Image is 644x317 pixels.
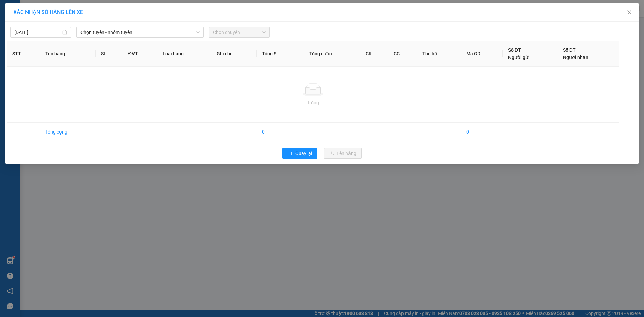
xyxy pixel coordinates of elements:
span: XÁC NHẬN SỐ HÀNG LÊN XE [13,9,83,15]
td: Tổng cộng [40,123,96,141]
th: Loại hàng [157,41,211,67]
span: Số ĐT [563,47,576,53]
button: Close [620,3,639,22]
th: Mã GD [461,41,503,67]
span: close [627,10,632,15]
input: 11/09/2025 [14,29,61,36]
button: uploadLên hàng [324,148,362,159]
th: CR [360,41,389,67]
span: Quay lại [295,150,312,157]
span: down [196,30,200,34]
th: Thu hộ [417,41,461,67]
span: Chọn chuyến [213,27,266,37]
th: Tên hàng [40,41,96,67]
span: Người nhận [563,55,588,60]
span: Số ĐT [508,47,521,53]
span: Người gửi [508,55,530,60]
th: Tổng SL [257,41,304,67]
img: logo.jpg [8,8,42,42]
td: 0 [257,123,304,141]
th: CC [388,41,417,67]
button: rollbackQuay lại [282,148,317,159]
th: SL [96,41,123,67]
th: ĐVT [123,41,157,67]
span: rollback [288,151,292,156]
td: 0 [461,123,503,141]
span: Chọn tuyến - nhóm tuyến [80,27,200,37]
th: Ghi chú [211,41,257,67]
th: Tổng cước [304,41,360,67]
div: Trống [12,99,613,106]
li: Hotline: 1900 8153 [63,25,280,33]
li: [STREET_ADDRESS][PERSON_NAME]. [GEOGRAPHIC_DATA], Tỉnh [GEOGRAPHIC_DATA] [63,16,280,25]
th: STT [7,41,40,67]
b: GỬI : PV [GEOGRAPHIC_DATA] [8,49,100,71]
